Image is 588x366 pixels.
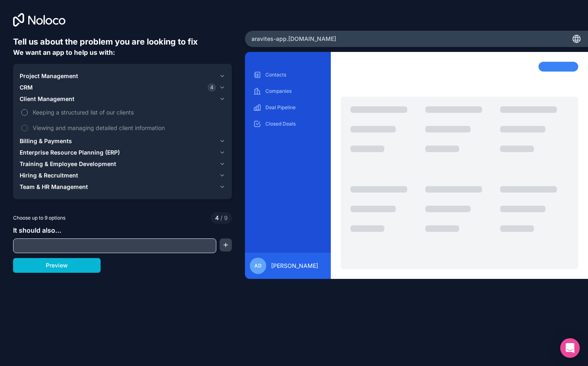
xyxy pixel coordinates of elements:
span: Enterprise Resource Planning (ERP) [20,148,120,157]
button: Team & HR Management [20,181,225,193]
span: We want an app to help us with: [13,48,115,56]
p: Closed Deals [265,121,323,127]
h6: Tell us about the problem you are looking to fix [13,36,232,47]
p: Contacts [265,72,323,78]
div: Client Management [20,105,225,135]
span: It should also... [13,226,61,234]
button: CRM4 [20,82,225,93]
div: Open Intercom Messenger [560,338,580,358]
span: 4 [208,83,216,92]
span: / [220,214,222,221]
button: Preview [13,258,101,273]
span: Client Management [20,95,74,103]
button: Viewing and managing detailed client information [21,125,28,131]
button: Training & Employee Development [20,158,225,170]
span: Training & Employee Development [20,160,116,168]
span: Keeping a structured list of our clients [33,108,224,117]
span: Viewing and managing detailed client information [33,123,224,132]
button: Enterprise Resource Planning (ERP) [20,147,225,158]
span: Team & HR Management [20,183,88,191]
button: Client Management [20,93,225,105]
span: [PERSON_NAME] [271,262,318,270]
button: Hiring & Recruitment [20,170,225,181]
span: Hiring & Recruitment [20,171,78,180]
span: aravites-app .[DOMAIN_NAME] [251,35,336,43]
button: Project Management [20,70,225,82]
span: AD [254,263,262,269]
span: Billing & Payments [20,137,72,145]
p: Companies [265,88,323,94]
p: Deal Pipeline [265,104,323,111]
span: Project Management [20,72,78,80]
span: CRM [20,83,33,92]
span: 4 [215,214,219,222]
button: Billing & Payments [20,135,225,147]
button: Keeping a structured list of our clients [21,109,28,116]
span: Choose up to 9 options [13,214,65,222]
div: scrollable content [251,68,324,246]
span: 9 [219,214,228,222]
